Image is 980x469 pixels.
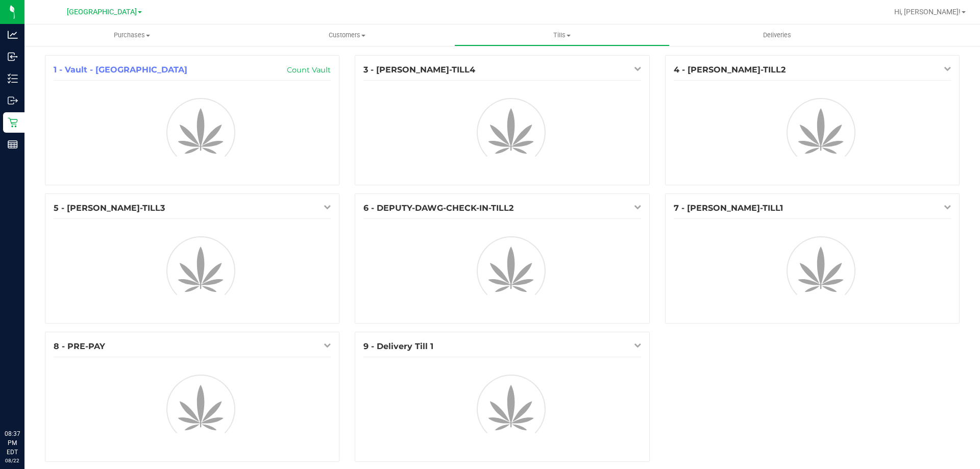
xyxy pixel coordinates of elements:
span: 6 - DEPUTY-DAWG-CHECK-IN-TILL2 [363,203,513,213]
span: 7 - [PERSON_NAME]-TILL1 [674,203,783,213]
span: 4 - [PERSON_NAME]-TILL2 [674,65,786,75]
a: Count Vault [287,65,331,75]
span: Purchases [24,31,239,40]
inline-svg: Inbound [8,52,18,62]
a: Tills [454,24,669,46]
span: 5 - [PERSON_NAME]-TILL3 [54,203,165,213]
span: 9 - Delivery Till 1 [363,341,433,351]
span: 3 - [PERSON_NAME]-TILL4 [363,65,475,75]
span: [GEOGRAPHIC_DATA] [67,8,137,16]
span: Hi, [PERSON_NAME]! [894,8,961,16]
span: Tills [455,31,669,40]
span: 8 - PRE-PAY [54,341,105,351]
inline-svg: Retail [8,117,18,128]
inline-svg: Inventory [8,73,18,84]
inline-svg: Reports [8,139,18,150]
inline-svg: Outbound [8,95,18,106]
span: Customers [240,31,454,40]
p: 08:37 PM EDT [5,429,20,457]
span: Deliveries [749,31,805,40]
a: Purchases [24,24,239,46]
inline-svg: Analytics [8,30,18,40]
p: 08/22 [5,457,20,464]
a: Deliveries [670,24,885,46]
span: 1 - Vault - [GEOGRAPHIC_DATA] [54,65,187,75]
a: Customers [239,24,454,46]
